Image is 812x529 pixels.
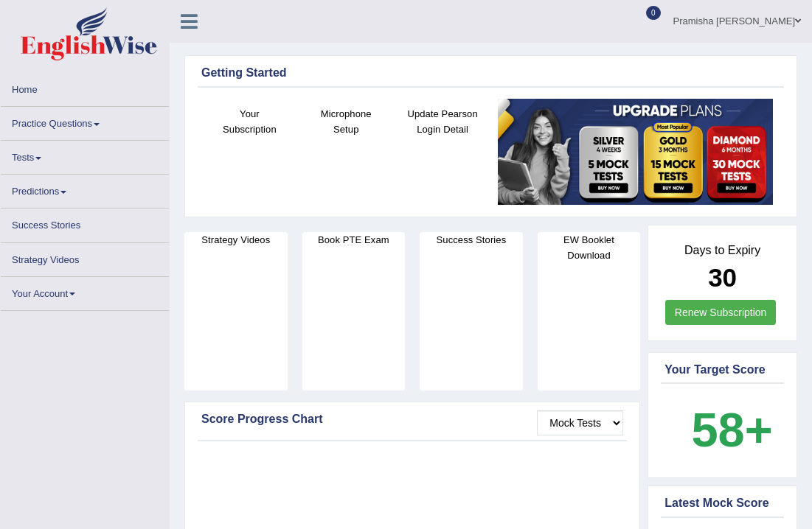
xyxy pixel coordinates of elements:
[209,106,291,137] h4: Your Subscription
[305,106,387,137] h4: Microphone Setup
[646,6,661,20] span: 0
[302,232,406,248] h4: Book PTE Exam
[402,106,484,137] h4: Update Pearson Login Detail
[201,64,780,82] div: Getting Started
[538,232,641,263] h4: EW Booklet Download
[1,73,169,102] a: Home
[1,107,169,136] a: Practice Questions
[1,141,169,169] a: Tests
[498,99,773,205] img: small5.jpg
[708,263,737,292] b: 30
[665,300,777,325] a: Renew Subscription
[184,232,288,248] h4: Strategy Videos
[1,209,169,237] a: Success Stories
[664,494,780,512] div: Latest Mock Score
[664,361,780,379] div: Your Target Score
[691,403,772,457] b: 58+
[420,232,523,248] h4: Success Stories
[201,410,623,428] div: Score Progress Chart
[664,244,780,257] h4: Days to Expiry
[1,277,169,306] a: Your Account
[1,243,169,272] a: Strategy Videos
[1,175,169,203] a: Predictions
